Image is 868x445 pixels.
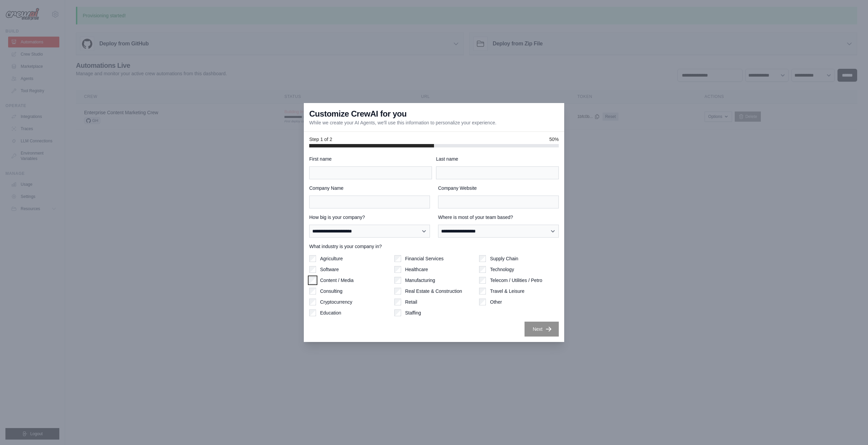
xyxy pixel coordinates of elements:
[309,119,496,126] p: While we create your AI Agents, we'll use this information to personalize your experience.
[525,322,559,337] button: Next
[490,288,524,295] label: Travel & Leisure
[309,156,432,162] label: First name
[320,288,342,295] label: Consulting
[309,243,559,250] label: What industry is your company in?
[320,299,352,305] label: Cryptocurrency
[490,255,518,262] label: Supply Chain
[320,266,339,273] label: Software
[309,185,430,191] label: Company Name
[490,299,502,305] label: Other
[405,255,444,262] label: Financial Services
[320,309,341,316] label: Education
[549,136,559,143] span: 50%
[405,266,428,273] label: Healthcare
[309,214,430,221] label: How big is your company?
[309,136,332,143] span: Step 1 of 2
[320,277,354,284] label: Content / Media
[320,255,343,262] label: Agriculture
[405,277,435,284] label: Manufacturing
[490,277,542,284] label: Telecom / Utilities / Petro
[490,266,514,273] label: Technology
[438,185,559,191] label: Company Website
[436,156,559,162] label: Last name
[405,299,417,305] label: Retail
[309,108,407,119] h3: Customize CrewAI for you
[405,309,421,316] label: Staffing
[438,214,559,221] label: Where is most of your team based?
[405,288,462,295] label: Real Estate & Construction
